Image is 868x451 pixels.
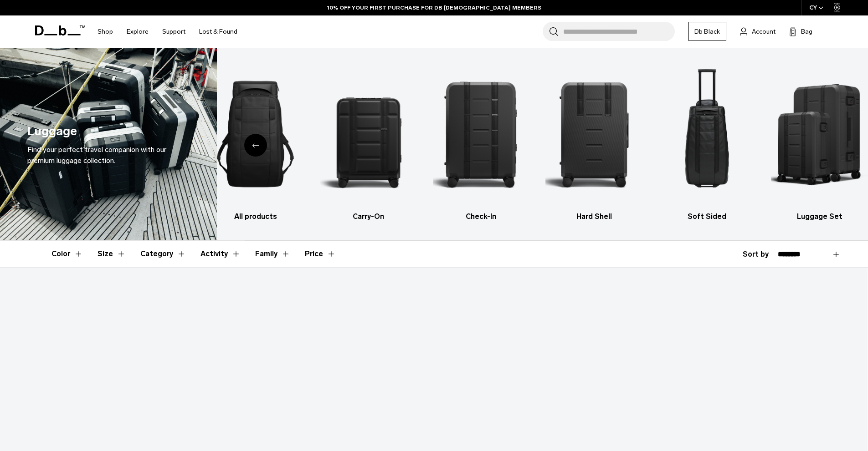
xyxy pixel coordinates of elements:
[140,241,186,267] button: Toggle Filter
[51,241,83,267] button: Toggle Filter
[789,26,812,37] button: Bag
[658,61,755,222] li: 5 / 6
[305,241,336,267] button: Toggle Price
[255,241,290,267] button: Toggle Filter
[207,211,304,222] h3: All products
[320,211,417,222] h3: Carry-On
[658,61,755,207] img: Db
[127,15,149,48] a: Explore
[545,61,642,207] img: Db
[27,145,166,165] span: Find your perfect travel companion with our premium luggage collection.
[244,134,267,157] div: Previous slide
[98,15,113,48] a: Shop
[207,61,304,207] img: Db
[658,211,755,222] h3: Soft Sided
[433,61,530,222] a: Db Check-In
[199,15,237,48] a: Lost & Found
[207,61,304,222] li: 1 / 6
[740,26,776,37] a: Account
[207,61,304,222] a: Db All products
[545,61,642,222] li: 4 / 6
[327,4,541,12] a: 10% OFF YOUR FIRST PURCHASE FOR DB [DEMOGRAPHIC_DATA] MEMBERS
[98,241,126,267] button: Toggle Filter
[433,61,530,222] li: 3 / 6
[27,122,77,141] h1: Luggage
[658,61,755,222] a: Db Soft Sided
[545,211,642,222] h3: Hard Shell
[320,61,417,222] a: Db Carry-On
[91,15,244,48] nav: Main Navigation
[320,61,417,207] img: Db
[433,61,530,207] img: Db
[688,22,726,41] a: Db Black
[200,241,241,267] button: Toggle Filter
[320,61,417,222] li: 2 / 6
[545,61,642,222] a: Db Hard Shell
[433,211,530,222] h3: Check-In
[801,27,812,36] span: Bag
[752,27,776,36] span: Account
[162,15,185,48] a: Support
